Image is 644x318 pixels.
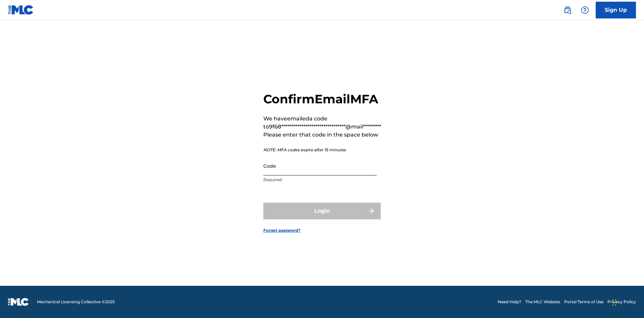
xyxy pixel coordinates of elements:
[581,6,589,14] img: help
[263,92,381,107] h2: Confirm Email MFA
[525,299,560,305] a: The MLC Website
[561,3,574,17] a: Public Search
[607,299,636,305] a: Privacy Policy
[37,299,115,305] span: Mechanical Licensing Collective © 2025
[263,227,301,233] a: Forgot password?
[263,131,381,139] p: Please enter that code in the space below
[8,5,34,15] img: MLC Logo
[564,299,603,305] a: Portal Terms of Use
[8,298,29,306] img: logo
[263,147,381,153] p: NOTE: MFA codes expire after 15 minutes
[263,177,377,183] p: Required
[610,286,644,318] iframe: Chat Widget
[498,299,521,305] a: Need Help?
[563,6,572,14] img: search
[612,293,616,313] div: Drag
[578,3,592,17] div: Help
[596,2,636,18] a: Sign Up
